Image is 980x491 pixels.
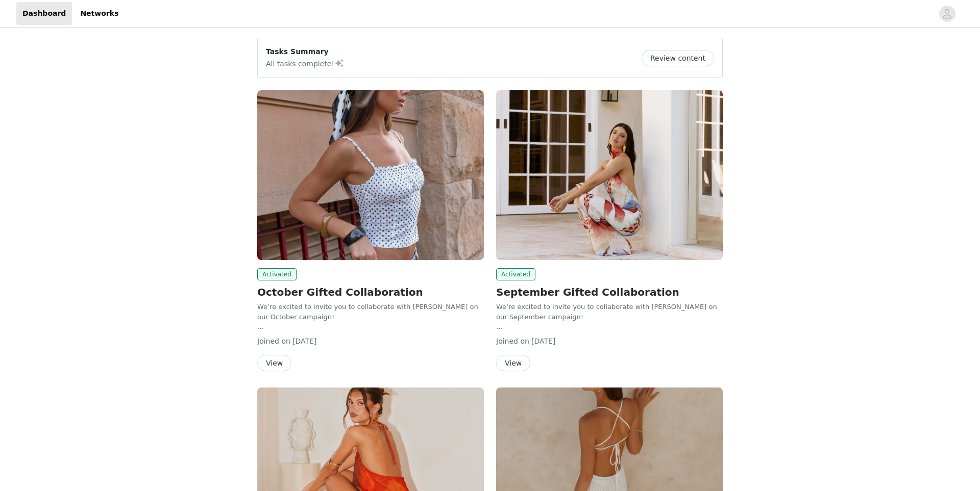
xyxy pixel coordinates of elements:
h2: September Gifted Collaboration [496,285,723,300]
button: Review content [642,50,714,66]
p: All tasks complete! [266,57,345,69]
span: [DATE] [531,337,555,345]
span: [DATE] [292,337,316,345]
span: Joined on [496,337,529,345]
a: View [496,359,530,367]
p: We’re excited to invite you to collaborate with [PERSON_NAME] on our October campaign! [257,302,484,322]
span: Activated [496,268,535,280]
a: Dashboard [16,2,72,25]
h2: October Gifted Collaboration [257,285,484,300]
span: Activated [257,268,297,280]
img: Peppermayo UK [496,90,723,260]
p: We’re excited to invite you to collaborate with [PERSON_NAME] on our September campaign! [496,302,723,322]
div: avatar [942,6,952,22]
p: Tasks Summary [266,46,345,57]
span: Joined on [257,337,290,345]
a: Networks [74,2,125,25]
img: Peppermayo UK [257,90,484,260]
button: View [257,355,291,371]
button: View [496,355,530,371]
a: View [257,359,291,367]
